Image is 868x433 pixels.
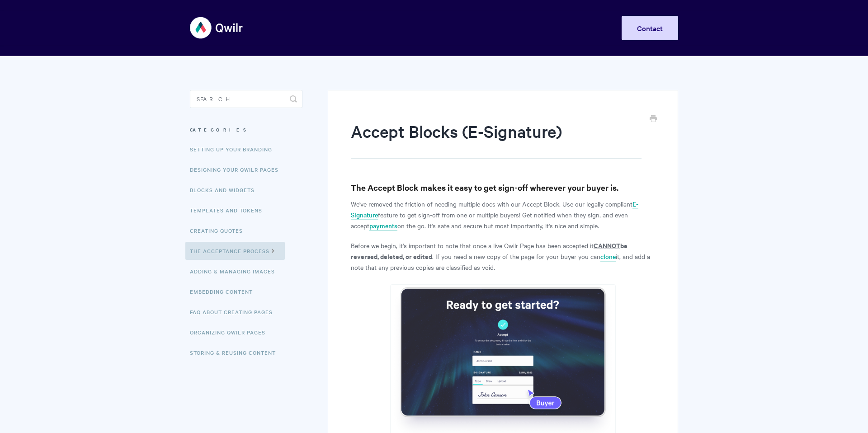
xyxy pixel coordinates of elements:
a: payments [369,221,397,231]
a: Storing & Reusing Content [190,344,283,362]
h3: The Accept Block makes it easy to get sign-off wherever your buyer is. [351,181,655,194]
h1: Accept Blocks (E-Signature) [351,120,642,159]
p: Before we begin, it's important to note that once a live Qwilr Page has been accepted it . If you... [351,240,655,273]
a: Templates and Tokens [190,201,269,219]
a: Print this Article [650,114,657,124]
a: Setting up your Branding [190,140,279,158]
h3: Categories [190,122,302,138]
u: CANNOT [594,240,620,250]
a: Adding & Managing Images [190,262,282,280]
a: FAQ About Creating Pages [190,303,279,321]
a: The Acceptance Process [185,242,285,260]
a: Blocks and Widgets [190,181,261,199]
a: Contact [622,16,678,40]
a: clone [600,252,616,262]
a: E-Signature [351,199,638,220]
a: Designing Your Qwilr Pages [190,160,285,179]
a: Creating Quotes [190,221,250,240]
input: Search [190,90,302,108]
p: We've removed the friction of needing multiple docs with our Accept Block. Use our legally compli... [351,198,655,231]
a: Embedding Content [190,282,259,301]
a: Organizing Qwilr Pages [190,323,272,341]
img: Qwilr Help Center [190,11,244,45]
